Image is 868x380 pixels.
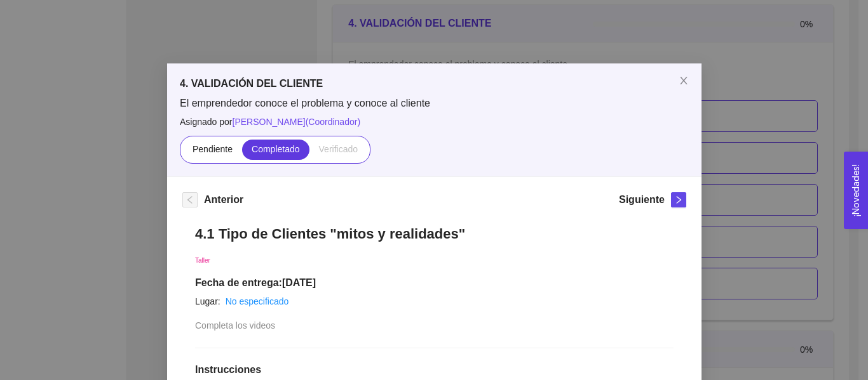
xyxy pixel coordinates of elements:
h5: Anterior [204,192,243,207]
button: Close [666,63,702,99]
span: close [679,75,689,86]
button: right [671,192,686,207]
span: right [672,195,686,204]
span: [PERSON_NAME] ( Coordinador ) [232,117,360,127]
h1: Instrucciones [195,364,674,376]
h1: Fecha de entrega: [DATE] [195,277,674,289]
span: Verificado [318,144,357,154]
article: Lugar: [195,294,220,308]
h1: 4.1 Tipo de Clientes "mitos y realidades" [195,225,674,242]
span: Asignado por [180,115,689,129]
button: left [182,192,198,207]
span: Taller [195,257,210,264]
h5: Siguiente [618,192,664,207]
span: Completado [252,144,300,154]
span: Pendiente [192,144,232,154]
h5: 4. VALIDACIÓN DEL CLIENTE [180,76,689,91]
a: No especificado [225,296,288,306]
span: El emprendedor conoce el problema y conoce al cliente [180,96,689,110]
span: Completa los videos [195,320,275,331]
button: Open Feedback Widget [844,152,868,229]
